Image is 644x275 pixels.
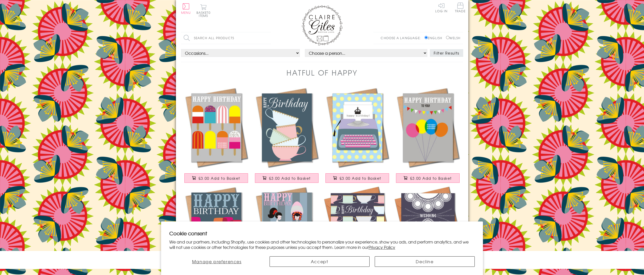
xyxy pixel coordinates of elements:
img: Birthday Card, Typewriter, Happy Birthday [322,86,393,169]
span: £3.00 Add to Basket [340,176,381,181]
span: Manage preferences [192,258,242,265]
span: £3.00 Add to Basket [410,176,452,181]
button: Filter Results [430,49,463,57]
span: Trade [455,3,466,13]
a: Birthday Card, Tea Cups, Happy Birthday £3.50 Add to Basket [322,185,393,273]
a: Privacy Policy [369,244,395,250]
a: Birthday Card, Salon, Happy Birthday, Spoil Yourself £3.00 Add to Basket [252,185,322,273]
button: Decline [375,256,475,267]
input: Welsh [446,36,449,39]
input: Search [266,32,271,44]
button: £3.00 Add to Basket [325,173,389,183]
img: Birthday Card, Balloons, Happy Birthday To You! [393,86,463,169]
img: Wedding Card, Doilies, Wedding Congratulations [393,185,463,255]
img: Birthday Card, Tea Cups, Happy Birthday [252,86,322,169]
img: Birthday Card, Glasses, Happy Birthday [181,185,252,268]
img: Birthday Card, Ice Lollies, Happy Birthday [181,86,252,169]
button: Manage preferences [169,256,264,267]
label: Welsh [446,36,461,40]
button: Menu [181,3,191,14]
span: £3.00 Add to Basket [199,176,240,181]
img: Birthday Card, Tea Cups, Happy Birthday [322,185,393,255]
button: £3.00 Add to Basket [255,173,319,183]
img: Claire Giles Greetings Cards [302,5,343,46]
button: Basket0 items [196,4,211,17]
input: Search all products [181,32,271,44]
a: Birthday Card, Tea Cups, Happy Birthday £3.00 Add to Basket [252,86,322,174]
img: Birthday Card, Salon, Happy Birthday, Spoil Yourself [252,185,322,268]
p: Choose a language: [381,36,423,40]
label: English [424,36,445,40]
button: £3.00 Add to Basket [396,173,460,183]
a: Trade [455,3,466,14]
a: Birthday Card, Glasses, Happy Birthday £3.00 Add to Basket [181,185,252,273]
p: We and our partners, including Shopify, use cookies and other technologies to personalize your ex... [169,239,475,250]
a: Wedding Card, Doilies, Wedding Congratulations £3.50 Add to Basket [393,185,463,273]
input: English [424,36,428,39]
h2: Cookie consent [169,230,475,237]
a: Birthday Card, Typewriter, Happy Birthday £3.00 Add to Basket [322,86,393,174]
button: £3.00 Add to Basket [184,173,248,183]
h1: Hatful of Happy [286,67,357,78]
a: Log In [435,3,448,13]
a: Birthday Card, Balloons, Happy Birthday To You! £3.00 Add to Basket [393,86,463,174]
span: £3.00 Add to Basket [269,176,311,181]
span: 0 items [199,10,211,18]
span: Menu [181,10,191,15]
a: Birthday Card, Ice Lollies, Happy Birthday £3.00 Add to Basket [181,86,252,174]
button: Accept [270,256,370,267]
